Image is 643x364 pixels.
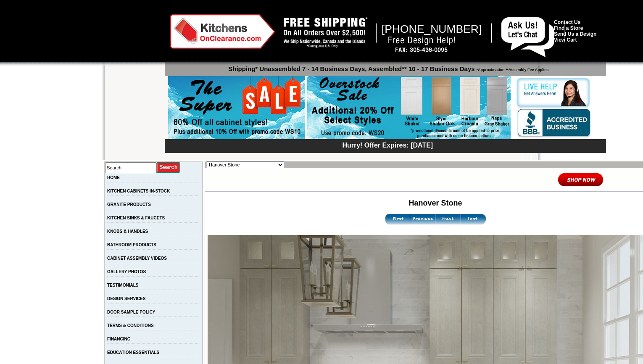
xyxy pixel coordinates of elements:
[170,14,275,49] img: Kitchens on Clearance Logo
[107,256,167,261] a: CABINET ASSEMBLY VIDEOS
[107,283,138,288] a: TESTIMONIALS
[107,202,151,207] a: GRANITE PRODUCTS
[169,61,606,72] p: Shipping* Unassembled 7 - 14 Business Days, Assembled** 10 - 17 Business Days
[107,229,148,234] a: KNOBS & HANDLES
[107,323,154,328] a: TERMS & CONDITIONS
[107,350,159,355] a: EDUCATION ESSENTIALS
[157,162,181,173] input: Submit
[475,66,549,72] span: *Approximation **Assembly Fee Applies
[107,243,156,247] a: BATHROOM PRODUCTS
[554,37,577,43] a: View Cart
[382,23,482,35] span: [PHONE_NUMBER]
[107,310,155,314] a: DOOR SAMPLE POLICY
[169,140,606,149] div: Hurry! Offer Expires: [DATE]
[107,189,170,193] a: KITCHEN CABINETS IN-STOCK
[554,31,596,37] a: Send Us a Design
[107,269,146,274] a: GALLERY PHOTOS
[107,337,131,341] a: FINANCING
[107,216,165,220] a: KITCHEN SINKS & FAUCETS
[554,19,580,25] a: Contact Us
[554,25,583,31] a: Find a Store
[107,296,146,301] a: DESIGN SERVICES
[107,175,120,180] a: HOME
